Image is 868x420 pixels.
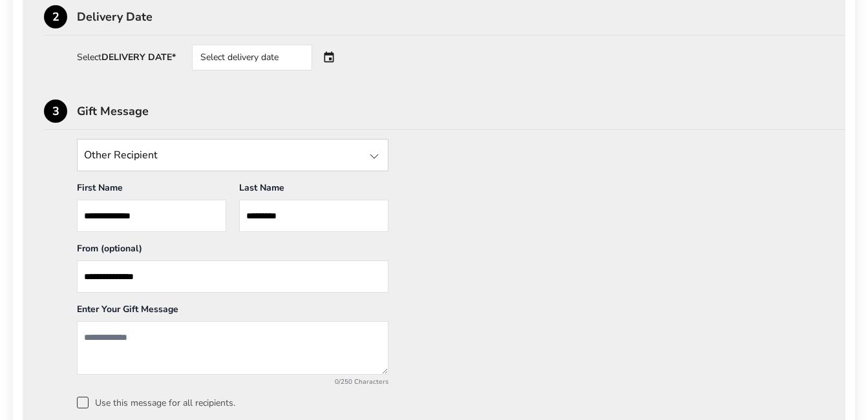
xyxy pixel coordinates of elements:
div: Last Name [239,182,388,200]
div: Select [77,53,176,62]
div: Delivery Date [77,11,845,23]
div: Enter Your Gift Message [77,303,388,321]
textarea: Add a message [77,321,388,375]
div: From (optional) [77,242,388,260]
input: State [77,139,388,171]
div: First Name [77,182,226,200]
div: 0/250 Characters [77,377,388,386]
label: Use this message for all recipients. [77,397,824,408]
input: Last Name [239,200,388,232]
div: 3 [44,100,67,123]
div: Select delivery date [192,45,312,70]
input: First Name [77,200,226,232]
div: Gift Message [77,105,845,117]
input: From [77,260,388,293]
strong: DELIVERY DATE* [101,51,176,63]
div: 2 [44,5,67,28]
